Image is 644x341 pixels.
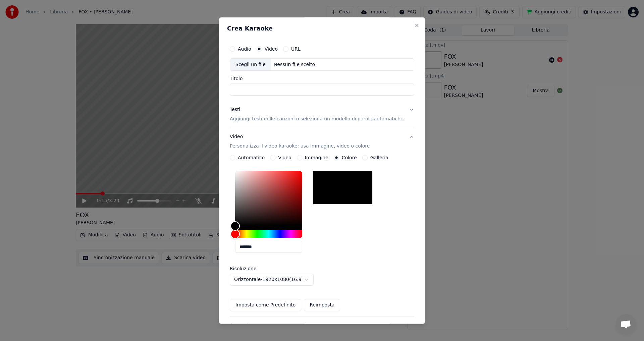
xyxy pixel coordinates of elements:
label: Video [265,47,278,51]
div: Testi [230,107,240,113]
button: Avanzato [230,317,414,335]
label: Titolo [230,76,414,81]
div: Color [235,171,302,226]
button: Reimposta [304,299,340,311]
label: Automatico [238,156,265,160]
div: Scegli un file [230,59,271,71]
div: VideoPersonalizza il video karaoke: usa immagine, video o colore [230,155,414,317]
p: Personalizza il video karaoke: usa immagine, video o colore [230,143,370,150]
label: Galleria [370,156,388,160]
label: Immagine [305,156,328,160]
p: Aggiungi testi delle canzoni o seleziona un modello di parole automatiche [230,116,404,123]
label: Video [278,156,291,160]
label: Colore [342,156,357,160]
div: Hue [235,230,302,238]
label: Risoluzione [230,267,297,271]
button: Imposta come Predefinito [230,299,301,311]
button: VideoPersonalizza il video karaoke: usa immagine, video o colore [230,128,414,155]
label: Audio [238,47,251,51]
button: TestiAggiungi testi delle canzoni o seleziona un modello di parole automatiche [230,101,414,128]
div: Nessun file scelto [271,61,318,68]
label: URL [291,47,301,51]
h2: Crea Karaoke [227,25,417,32]
div: Video [230,134,370,150]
